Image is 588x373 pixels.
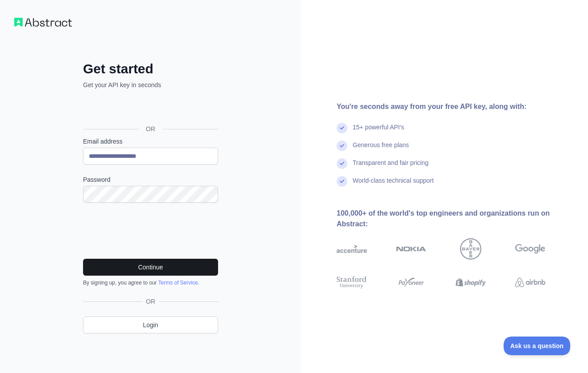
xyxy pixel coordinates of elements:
div: World-class technical support [353,176,434,194]
iframe: Toggle Customer Support [504,337,570,355]
img: payoneer [396,275,426,290]
img: airbnb [515,275,545,290]
span: OR [139,124,163,133]
iframe: Sign in with Google Button [79,99,221,119]
div: Sign in with Google. Opens in new tab [83,99,216,119]
div: You're seconds away from your free API key, along with: [337,101,574,112]
img: check mark [337,158,347,169]
img: nokia [396,238,426,260]
img: stanford university [337,275,367,290]
a: Login [83,317,218,333]
img: shopify [456,275,486,290]
img: check mark [337,140,347,151]
iframe: reCAPTCHA [83,213,218,248]
span: OR [143,297,159,306]
button: Continue [83,259,218,276]
label: Password [83,175,218,184]
label: Email address [83,137,218,146]
div: By signing up, you agree to our . [83,279,218,286]
div: Transparent and fair pricing [353,158,429,176]
div: 15+ powerful API's [353,123,404,140]
p: Get your API key in seconds [83,80,218,89]
img: bayer [460,238,481,260]
img: check mark [337,176,347,187]
div: Generous free plans [353,140,409,158]
img: accenture [337,238,367,260]
img: check mark [337,123,347,133]
img: Workflow [14,18,72,27]
img: google [515,238,545,260]
div: 100,000+ of the world's top engineers and organizations run on Abstract: [337,208,574,229]
h2: Get started [83,61,218,77]
a: Terms of Service [158,280,198,286]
